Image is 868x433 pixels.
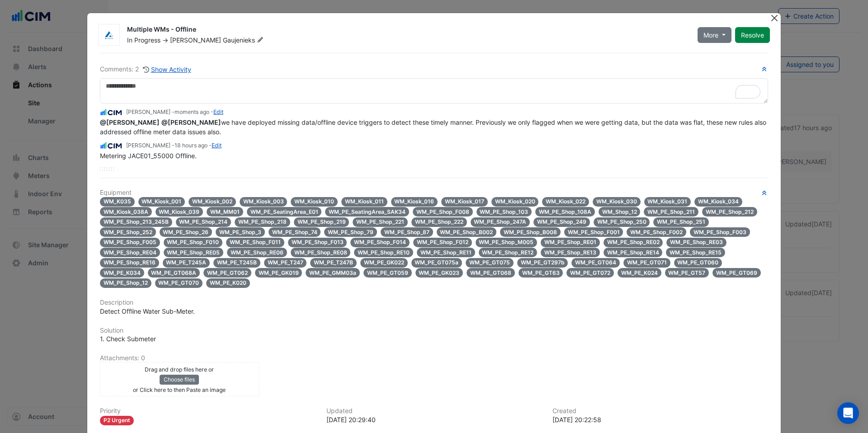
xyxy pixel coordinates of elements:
[264,258,307,268] span: WM_PE_T247
[310,258,357,268] span: WM_PE_T247B
[541,248,600,257] span: WM_PE_Shop_RE13
[142,64,192,75] button: Show Activity
[471,217,530,227] span: WM_PE_Shop_247A
[552,415,768,424] div: [DATE] 20:22:58
[100,78,768,104] textarea: To enrich screen reader interactions, please activate Accessibility in Grammarly extension settings
[735,27,770,43] button: Resolve
[341,197,387,207] span: WM_Kiosk_011
[247,207,322,216] span: WM_PE_SeatingArea_E01
[306,268,360,278] span: WM_PE_GMM03a
[291,197,338,207] span: WM_Kiosk_010
[604,248,663,257] span: WM_PE_Shop_RE14
[100,64,192,75] div: Comments: 2
[604,238,663,247] span: WM_PE_Shop_RE02
[223,36,265,45] span: Gaujenieks
[703,30,718,40] span: More
[161,118,221,126] span: jgaujenieks@airmaster.com.au [Airmaster Australia]
[381,227,433,237] span: WM_PE_Shop_87
[594,217,650,227] span: WM_PE_Shop_250
[500,227,561,237] span: WM_PE_Shop_B008
[417,248,475,257] span: WM_PE_Shop_RE11
[99,31,119,40] img: Airmaster Australia
[133,386,226,393] small: or Click here to then Paste an image
[519,268,563,278] span: WM_PE_GT63
[294,217,349,227] span: WM_PE_Shop_219
[618,268,661,278] span: WM_PE_K024
[189,197,236,207] span: WM_Kiosk_002
[325,207,409,216] span: WM_PE_SeatingArea_SAK34
[203,268,251,278] span: WM_PE_GT062
[411,217,467,227] span: WM_PE_Shop_222
[100,152,197,160] span: Metering JACE01_55000 Offline.
[467,268,515,278] span: WM_PE_GT068
[100,227,156,237] span: WM_PE_Shop_252
[391,197,438,207] span: WM_Kiosk_016
[100,268,144,278] span: WM_PE_K034
[353,217,408,227] span: WM_PE_Shop_221
[100,335,156,343] span: 1. Check Submeter
[324,227,377,237] span: WM_PE_Shop_79
[666,248,725,257] span: WM_PE_Shop_RE15
[100,207,152,216] span: WM_Kiosk_038A
[255,268,302,278] span: WM_PE_GK019
[100,189,768,197] h6: Equipment
[206,278,250,288] span: WM_PE_K020
[216,227,265,237] span: WM_PE_Shop_3
[164,238,223,247] span: WM_PE_Shop_F010
[535,207,595,216] span: WM_PE_Shop_108A
[441,197,488,207] span: WM_Kiosk_017
[571,258,620,268] span: WM_PE_GT064
[207,207,243,216] span: WM_MM01
[100,407,316,415] h6: Priority
[100,238,160,247] span: WM_PE_Shop_F005
[288,238,347,247] span: WM_PE_Shop_F013
[674,258,722,268] span: WM_PE_GT060
[644,197,691,207] span: WM_Kiosk_031
[100,416,134,425] div: P2 Urgent
[127,36,160,44] span: In Progress
[517,258,568,268] span: WM_PE_GT297b
[533,217,590,227] span: WM_PE_Shop_249
[837,402,859,424] div: Open Intercom Messenger
[163,258,210,268] span: WM_PE_T245A
[100,118,160,126] span: mvasilevski@qic.com [QIC]
[326,415,542,424] div: [DATE] 20:29:40
[145,366,214,373] small: Drag and drop files here or
[175,142,208,149] span: 2025-08-26 20:29:40
[712,268,761,278] span: WM_PE_GT069
[100,354,768,362] h6: Attachments: 0
[126,108,223,116] small: [PERSON_NAME] - -
[413,238,472,247] span: WM_PE_Shop_F012
[552,407,768,415] h6: Created
[100,307,195,315] span: Detect Offline Water Sub-Meter.
[413,207,473,216] span: WM_PE_Shop_F008
[227,248,287,257] span: WM_PE_Shop_RE06
[100,248,160,257] span: WM_PE_Shop_RE04
[599,207,641,216] span: WM_Shop_12
[162,36,168,44] span: ->
[411,258,462,268] span: WM_PE_GT075a
[269,227,321,237] span: WM_PE_Shop_74
[100,197,135,207] span: WM_K035
[148,268,200,278] span: WM_PE_GT068A
[100,258,159,268] span: WM_PE_Shop_RE16
[702,207,757,216] span: WM_PE_Shop_212
[100,278,151,288] span: WM_PE_Shop_12
[627,227,686,237] span: WM_PE_Shop_F002
[466,258,514,268] span: WM_PE_GT075
[170,36,221,44] span: [PERSON_NAME]
[164,248,224,257] span: WM_PE_Shop_RE05
[698,27,731,43] button: More
[690,227,750,237] span: WM_PE_Shop_F003
[160,227,212,237] span: WM_PE_Shop_26
[653,217,709,227] span: WM_PE_Shop_251
[564,227,623,237] span: WM_PE_Shop_F001
[156,207,203,216] span: WM_Kiosk_039
[160,375,199,385] button: Choose files
[100,327,768,334] h6: Solution
[665,268,709,278] span: WM_PE_GT57
[175,108,209,115] span: 2025-08-27 13:59:46
[476,207,532,216] span: WM_PE_Shop_103
[694,197,742,207] span: WM_Kiosk_034
[437,227,497,237] span: WM_PE_Shop_B002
